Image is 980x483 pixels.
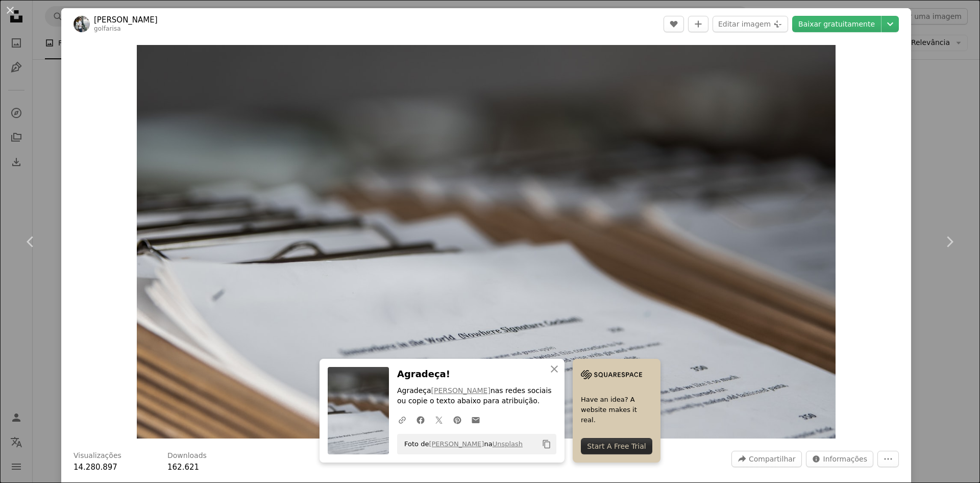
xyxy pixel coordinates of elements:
[573,359,660,463] a: Have an idea? A website makes it real.Start A Free Trial
[581,367,642,382] img: file-1705255347840-230a6ab5bca9image
[731,451,802,467] button: Compartilhar esta imagem
[919,193,980,291] a: Próximo
[94,15,158,25] a: [PERSON_NAME]
[823,451,867,467] span: Informações
[664,16,684,32] button: Curtir
[581,438,652,454] div: Start A Free Trial
[877,451,899,467] button: Mais ações
[399,436,523,452] span: Foto de na
[167,463,199,472] span: 162.621
[73,451,121,461] h3: Visualizações
[749,451,796,467] span: Compartilhar
[431,386,491,395] a: [PERSON_NAME]
[713,16,788,32] button: Editar imagem
[94,25,121,32] a: golfarisa
[538,435,555,453] button: Copiar para a área de transferência
[429,440,484,448] a: [PERSON_NAME]
[167,451,207,461] h3: Downloads
[806,451,873,467] button: Estatísticas desta imagem
[397,367,556,382] h3: Agradeça!
[73,16,90,32] img: Ir para o perfil de Arisa Chattasa
[792,16,881,32] a: Baixar gratuitamente
[137,45,836,439] button: Ampliar esta imagem
[467,409,485,430] a: Compartilhar por e-mail
[688,16,708,32] button: Adicionar à coleção
[411,409,430,430] a: Compartilhar no Facebook
[430,409,448,430] a: Compartilhar no Twitter
[581,395,652,425] span: Have an idea? A website makes it real.
[137,45,836,439] img: Fotografia em close-up de papel de impressora branca
[881,16,899,32] button: Escolha o tamanho do download
[448,409,467,430] a: Compartilhar no Pinterest
[493,440,523,448] a: Unsplash
[73,463,117,472] span: 14.280.897
[397,386,556,406] p: Agradeça nas redes sociais ou copie o texto abaixo para atribuição.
